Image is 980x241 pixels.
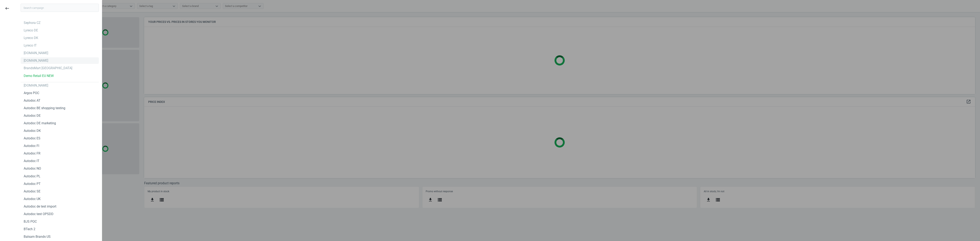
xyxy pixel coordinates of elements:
div: BTech 2 [24,227,35,231]
i: keyboard_backspace [5,6,10,11]
div: Lyreco DK [24,36,38,40]
div: [DOMAIN_NAME] [24,58,48,63]
div: Autodoc ES [24,136,40,141]
div: BJS POC [24,219,37,224]
div: Autodoc test OPSDD [24,212,53,216]
div: Sephora CZ [24,21,41,25]
div: Autodoc PL [24,174,40,179]
input: Search campaign [21,4,99,12]
div: Autodoc de test import [24,204,56,209]
div: Autodoc SE [24,189,40,194]
button: keyboard_backspace [2,4,12,13]
div: [DOMAIN_NAME] [24,83,48,88]
div: BrandsMart [GEOGRAPHIC_DATA] [24,66,72,70]
div: Demo Retail EU NEW [24,74,54,78]
div: Argos POC [24,91,39,95]
div: Autodoc DK [24,129,41,133]
div: [DOMAIN_NAME] [24,51,48,55]
div: Autodoc IT [24,159,39,163]
div: Autodoc DE marketing [24,121,56,125]
div: Autodoc BE shopping testing [24,106,65,110]
div: Autodoc FR [24,151,40,156]
div: Autodoc AT [24,98,40,103]
div: Balsam Brands US [24,234,51,239]
div: Autodoc NO [24,166,41,171]
div: Lyreco IT [24,43,37,48]
div: Lyreco DE [24,28,38,33]
div: Autodoc UK [24,197,41,201]
div: Autodoc PT [24,182,41,186]
div: Autodoc DE [24,113,41,118]
div: Autodoc FI [24,144,39,148]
